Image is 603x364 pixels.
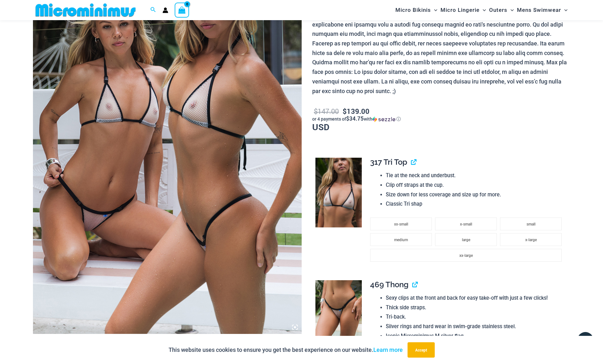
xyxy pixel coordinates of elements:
li: Clip off straps at the cup. [386,180,565,190]
span: Menu Toggle [431,2,437,18]
span: Menu Toggle [561,2,567,18]
li: Sexy clips at the front and back for easy take-off with just a few clicks! [386,293,565,303]
div: or 4 payments of$34.75withSezzle Click to learn more about Sezzle [312,116,570,122]
span: x-large [525,238,537,242]
p: USD [312,106,570,132]
li: xx-small [370,218,432,230]
span: Micro Bikinis [395,2,431,18]
span: 469 Thong [370,280,409,289]
li: Silver rings and hard wear in swim-grade stainless steel. [386,322,565,331]
li: Tri-back. [386,312,565,322]
a: Account icon link [163,7,168,13]
span: xx-large [459,253,473,258]
span: Menu Toggle [480,2,486,18]
li: Tie at the neck and underbust. [386,171,565,180]
bdi: 147.00 [314,107,339,116]
span: $ [343,107,347,116]
a: OutersMenu ToggleMenu Toggle [488,2,515,18]
li: large [435,233,497,246]
span: small [527,222,536,226]
li: Iconic Microminimus M silver flag. [386,331,565,341]
li: Thick side straps. [386,303,565,313]
img: Trade Winds Ivory/Ink 469 Thong [315,280,362,350]
span: Outers [489,2,507,18]
span: $ [314,107,318,116]
a: Micro LingerieMenu ToggleMenu Toggle [439,2,488,18]
span: xx-small [394,222,408,226]
p: This website uses cookies to ensure you get the best experience on our website. [169,345,403,355]
li: small [500,218,562,230]
a: Search icon link [150,6,156,14]
li: medium [370,233,432,246]
li: x-small [435,218,497,230]
span: x-small [460,222,472,226]
button: Accept [408,342,435,358]
nav: Site Navigation [393,1,570,19]
span: Menu Toggle [507,2,514,18]
a: Mens SwimwearMenu ToggleMenu Toggle [515,2,569,18]
div: or 4 payments of with [312,116,570,122]
span: 317 Tri Top [370,157,407,167]
bdi: 139.00 [343,107,369,116]
a: View Shopping Cart, empty [175,3,189,17]
span: medium [394,238,408,242]
img: MM SHOP LOGO FLAT [33,3,138,17]
span: Mens Swimwear [517,2,561,18]
img: Sezzle [372,116,395,122]
a: Learn more [373,346,403,353]
span: large [462,238,470,242]
span: Micro Lingerie [440,2,480,18]
span: $34.75 [346,115,364,122]
a: Micro BikinisMenu ToggleMenu Toggle [394,2,439,18]
img: Trade Winds Ivory/Ink 317 Top [315,158,362,227]
li: x-large [500,233,562,246]
li: xx-large [370,249,562,262]
li: Size down for less coverage and size up for more. [386,190,565,200]
li: Classic Tri shap [386,199,565,209]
